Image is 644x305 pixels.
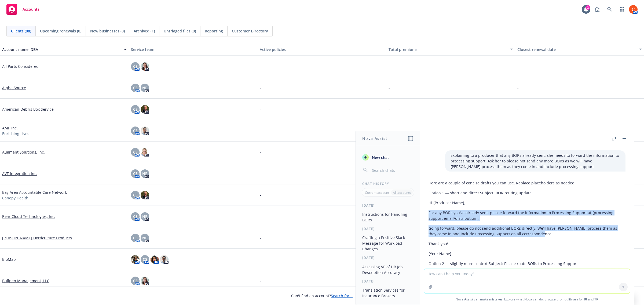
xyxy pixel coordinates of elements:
[260,106,261,112] span: -
[23,7,39,12] span: Accounts
[2,125,18,131] a: AMP Inc.
[2,214,55,219] a: Bear Cloud Technologies, Inc.
[356,226,420,231] div: [DATE]
[260,235,261,241] span: -
[142,85,148,91] span: NP
[129,43,258,56] button: Service team
[429,241,625,247] p: Thank you!
[133,235,138,241] span: CS
[260,47,384,52] div: Active policies
[141,62,149,71] img: photo
[141,277,149,285] img: photo
[133,214,138,219] span: CS
[356,279,420,284] div: [DATE]
[40,28,81,34] span: Upcoming renewals (0)
[164,28,196,34] span: Untriaged files (0)
[617,4,627,15] a: Switch app
[232,28,268,34] span: Customer Directory
[260,192,261,198] span: -
[2,256,16,262] a: BioMap
[133,192,138,198] span: CS
[134,28,155,34] span: Archived (1)
[142,235,148,241] span: NP
[2,131,29,136] span: Enriching Lives
[133,128,138,133] span: CS
[517,85,519,91] span: -
[205,28,223,34] span: Reporting
[389,64,390,69] span: -
[422,294,632,305] span: Nova Assist can make mistakes. Explore what Nova can do: Browse prompt library for and
[141,191,149,199] img: photo
[142,214,148,219] span: NP
[429,180,625,186] p: Here are a couple of concise drafts you can use. Replace placeholders as needed.
[141,127,149,135] img: photo
[260,64,261,69] span: -
[586,5,590,9] div: 2
[429,251,625,256] p: [Your Name]
[386,43,515,56] button: Total premiums
[291,293,353,299] span: Can't find an account?
[260,128,261,133] span: -
[141,148,149,157] img: photo
[133,106,138,112] span: CS
[592,4,603,15] a: Report a Bug
[594,297,598,302] a: TR
[133,85,138,91] span: CS
[260,85,261,91] span: -
[360,152,416,162] button: New chat
[389,47,507,52] div: Total premiums
[2,85,26,91] a: Alpha Source
[584,297,587,302] a: BI
[160,255,169,264] img: photo
[360,233,416,253] button: Crafting a Positive Slack Message for Workload Changes
[389,128,390,133] span: -
[331,293,353,298] a: Search for it
[141,105,149,114] img: photo
[356,203,420,208] div: [DATE]
[2,47,121,52] div: Account name, DBA
[131,47,255,52] div: Service team
[133,171,138,176] span: CS
[2,189,67,195] a: Bay Area Accountable Care Network
[451,152,620,169] p: Explaining to a producer that any BORs already sent, she needs to forward the information to proc...
[371,155,389,160] span: New chat
[429,200,625,206] p: Hi [Producer Name],
[133,149,138,155] span: CS
[2,171,37,176] a: AVT Integration Inc.
[356,181,420,186] div: Chat History
[393,190,411,195] p: All accounts
[2,106,54,112] a: American Debris Box Service
[2,149,45,155] a: Augment Solutions, Inc.
[133,278,138,284] span: CS
[142,171,148,176] span: NP
[389,106,390,112] span: -
[2,64,39,69] a: All Parts Considered
[356,255,420,260] div: [DATE]
[133,64,138,69] span: CS
[517,64,519,69] span: -
[143,256,147,262] span: CS
[2,278,49,284] a: Bullpen Management, LLC
[429,210,625,221] p: For any BORs you’ve already sent, please forward the information to Processing Support at [proces...
[517,47,636,52] div: Closest renewal date
[604,4,615,15] a: Search
[429,225,625,237] p: Going forward, please do not send additional BORs directly. We’ll have [PERSON_NAME] process them...
[365,190,389,195] p: Current account
[150,255,159,264] img: photo
[360,286,416,300] button: Translation Services for Insurance Brokers
[90,28,125,34] span: New businesses (0)
[515,43,644,56] button: Closest renewal date
[131,255,140,264] img: photo
[429,261,625,266] p: Option 2 — slightly more context Subject: Please route BORs to Processing Support
[517,128,519,133] span: -
[260,171,261,176] span: -
[260,149,261,155] span: -
[389,85,390,91] span: -
[260,278,261,284] span: -
[258,43,386,56] button: Active policies
[11,28,31,34] span: Clients (88)
[371,166,414,174] input: Search chats
[360,262,416,277] button: Assessing VP of HR Job Description Accuracy
[2,195,28,201] span: Canopy Health
[517,106,519,112] span: -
